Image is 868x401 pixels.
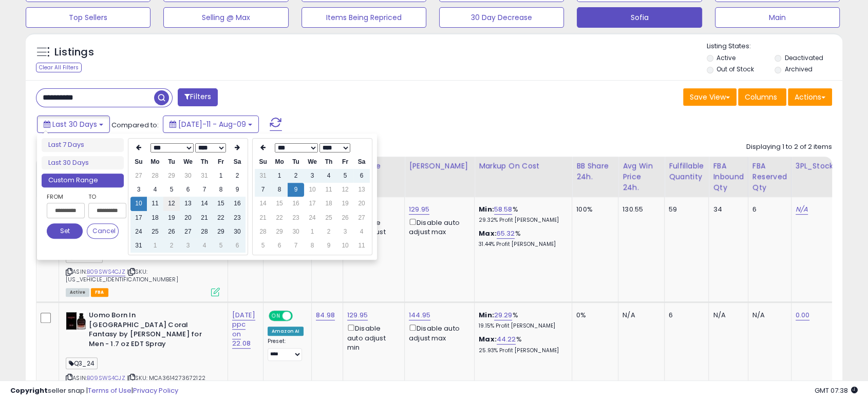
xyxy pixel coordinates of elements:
div: FBA inbound Qty [713,161,744,193]
div: Disable auto adjust max [409,217,466,237]
div: Fulfillable Quantity [669,161,704,182]
td: 9 [229,183,246,197]
td: 8 [304,239,320,253]
span: OFF [291,312,308,320]
td: 9 [288,183,304,197]
th: Su [255,155,271,169]
span: All listings currently available for purchase on Amazon [66,288,89,297]
div: 6 [752,205,783,214]
div: N/A [622,311,656,320]
td: 31 [196,169,213,183]
div: seller snap | | [10,386,178,396]
p: Listing States: [707,42,842,51]
div: 59 [669,205,701,214]
a: 129.95 [409,204,429,215]
button: Selling @ Max [163,7,288,28]
a: 58.58 [494,204,513,215]
td: 2 [288,169,304,183]
div: Markup on Cost [479,161,568,171]
td: 20 [180,211,196,225]
td: 6 [180,183,196,197]
td: 17 [130,211,147,225]
label: From [47,192,83,202]
button: Save View [683,88,737,106]
td: 31 [130,239,147,253]
div: [PERSON_NAME] [409,161,470,171]
div: Amazon AI [268,327,304,336]
td: 10 [337,239,353,253]
div: N/A [752,311,783,320]
a: 29.29 [494,310,513,320]
b: Min: [479,310,494,320]
th: Th [320,155,337,169]
th: Mo [271,155,288,169]
td: 1 [271,169,288,183]
div: ASIN: [66,205,220,295]
td: 15 [271,197,288,211]
p: 25.93% Profit [PERSON_NAME] [479,347,564,354]
div: 0% [576,311,610,320]
td: 1 [304,225,320,239]
strong: Copyright [10,386,48,395]
button: Set [47,223,83,239]
td: 8 [213,183,229,197]
td: 16 [288,197,304,211]
button: Filters [178,88,218,106]
td: 1 [147,239,163,253]
td: 3 [130,183,147,197]
td: 23 [229,211,246,225]
td: 4 [353,225,370,239]
div: Preset: [268,338,304,361]
th: Mo [147,155,163,169]
th: We [304,155,320,169]
th: Sa [353,155,370,169]
div: 3PL_Stock [796,161,836,171]
div: 130.55 [622,205,656,214]
td: 7 [255,183,271,197]
label: Archived [785,65,813,73]
td: 5 [163,183,180,197]
td: 22 [271,211,288,225]
th: Tu [288,155,304,169]
th: Fr [337,155,353,169]
td: 24 [304,211,320,225]
span: Compared to: [111,120,159,130]
p: 19.15% Profit [PERSON_NAME] [479,322,564,330]
td: 27 [180,225,196,239]
button: Columns [738,88,786,106]
label: Active [716,53,735,62]
button: Last 30 Days [37,116,110,133]
div: Avg Win Price 24h. [622,161,660,193]
td: 11 [320,183,337,197]
td: 6 [229,239,246,253]
div: N/A [713,311,740,320]
td: 3 [337,225,353,239]
li: Last 30 Days [42,156,124,170]
div: 6 [669,311,701,320]
button: [DATE]-11 - Aug-09 [163,116,259,133]
a: 84.98 [316,310,335,320]
td: 16 [229,197,246,211]
td: 4 [196,239,213,253]
td: 5 [255,239,271,253]
div: % [479,335,564,354]
td: 13 [180,197,196,211]
b: Uomo Born In [GEOGRAPHIC_DATA] Coral Fantasy by [PERSON_NAME] for Men - 1.7 oz EDT Spray [89,311,214,351]
p: 31.44% Profit [PERSON_NAME] [479,241,564,248]
td: 17 [304,197,320,211]
td: 14 [255,197,271,211]
td: 30 [229,225,246,239]
div: Disable auto adjust max [409,322,466,342]
td: 28 [147,169,163,183]
div: BB Share 24h. [576,161,614,182]
th: Su [130,155,147,169]
label: Deactivated [785,53,823,62]
div: % [479,311,564,330]
td: 10 [304,183,320,197]
td: 19 [337,197,353,211]
td: 27 [353,211,370,225]
td: 18 [147,211,163,225]
button: 30 Day Decrease [439,7,564,28]
th: Fr [213,155,229,169]
td: 26 [163,225,180,239]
